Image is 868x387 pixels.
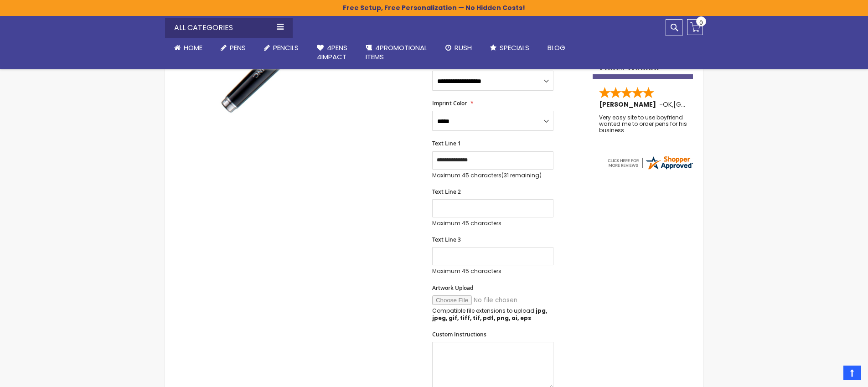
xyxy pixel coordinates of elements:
span: 4Pens 4impact [317,43,347,62]
span: Artwork Upload [432,284,473,292]
a: Home [165,38,212,58]
strong: jpg, jpeg, gif, tiff, tif, pdf, png, ai, eps [432,307,547,322]
span: Pencils [273,43,299,52]
a: Rush [436,38,481,58]
div: All Categories [165,18,293,38]
a: Blog [538,38,574,58]
p: Compatible file extensions to upload: [432,307,553,322]
span: Custom Instructions [432,330,486,338]
p: Maximum 45 characters [432,172,553,179]
span: Imprint Color [432,99,467,107]
span: Home [184,43,202,52]
span: [PERSON_NAME] [599,100,659,109]
span: - , [659,100,740,109]
a: 4PROMOTIONALITEMS [356,38,436,67]
a: Pens [212,38,255,58]
a: 4pens.com certificate URL [606,165,694,173]
div: Very easy site to use boyfriend wanted me to order pens for his business [599,114,687,134]
p: Maximum 45 characters [432,220,553,227]
span: (31 remaining) [501,171,542,179]
a: 4Pens4impact [308,38,356,67]
span: Text Line 1 [432,139,461,147]
span: [GEOGRAPHIC_DATA] [673,100,740,109]
span: Blog [548,43,565,52]
span: 4PROMOTIONAL ITEMS [366,43,427,62]
span: 0 [699,18,703,27]
span: Text Line 2 [432,188,461,196]
span: Specials [500,43,529,52]
span: Text Line 3 [432,236,461,243]
span: Rush [455,43,472,52]
a: 0 [687,19,703,35]
a: Specials [481,38,538,58]
img: 4pens.com widget logo [606,155,694,171]
span: Pens [230,43,246,52]
span: OK [663,100,672,109]
a: Top [843,366,861,380]
a: Pencils [255,38,308,58]
p: Maximum 45 characters [432,268,553,275]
